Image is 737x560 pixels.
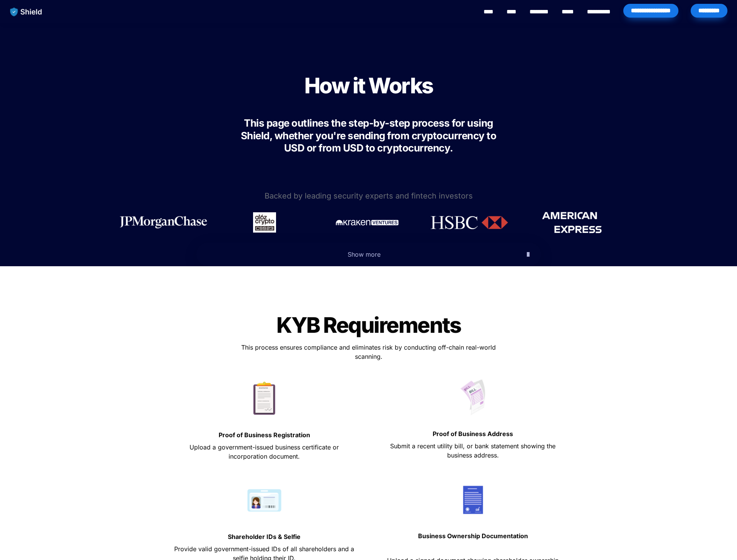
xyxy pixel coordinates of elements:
[228,533,301,540] strong: Shareholder IDs & Selfie
[190,443,341,460] span: Upload a government-issued business certificate or incorporation document.
[348,251,381,258] span: Show more
[241,343,498,360] span: This process ensures compliance and eliminates risk by conducting off-chain real-world scanning.
[7,4,46,20] img: website logo
[276,312,461,338] span: KYB Requirements
[390,442,557,459] span: Submit a recent utility bill, or bank statement showing the business address.
[241,117,498,154] span: This page outlines the step-by-step process for using Shield, whether you're sending from cryptoc...
[418,532,528,540] strong: Business Ownership Documentation
[219,431,310,439] strong: Proof of Business Registration
[265,191,473,200] span: Backed by leading security experts and fintech investors
[304,73,433,99] span: How it Works
[196,243,541,266] button: Show more
[433,430,513,438] strong: Proof of Business Address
